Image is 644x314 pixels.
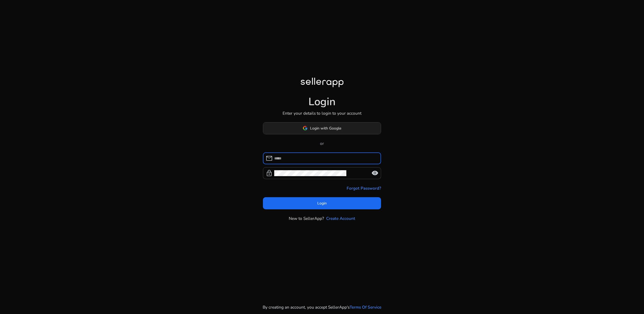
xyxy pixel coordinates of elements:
[371,170,378,177] span: visibility
[289,215,324,221] p: New to SellerApp?
[283,110,361,116] p: Enter your details to login to your account
[350,304,381,310] a: Terms Of Service
[326,215,355,221] a: Create Account
[263,122,381,134] button: Login with Google
[308,95,336,108] h1: Login
[263,140,381,146] p: or
[303,126,308,131] img: google-logo.svg
[347,185,381,191] a: Forgot Password?
[317,200,327,206] span: Login
[310,125,342,131] span: Login with Google
[263,197,381,209] button: Login
[266,170,273,177] span: lock
[266,155,273,162] span: mail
